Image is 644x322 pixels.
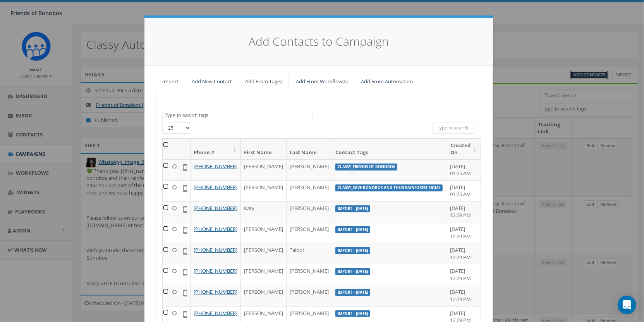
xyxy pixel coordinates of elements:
td: [PERSON_NAME] [241,159,287,180]
label: Import - [DATE] [335,268,370,275]
th: Contact Tags [332,139,447,159]
td: [PERSON_NAME] [287,159,332,180]
h4: Add Contacts to Campaign [156,33,481,50]
a: [PHONE_NUMBER] [194,288,237,295]
td: [DATE] 12:29 PM [447,264,481,285]
td: [PERSON_NAME] [287,285,332,306]
label: classy_Friends of Bonobos [335,164,397,170]
label: Import - [DATE] [335,226,370,233]
td: [PERSON_NAME] [287,222,332,243]
td: [PERSON_NAME] [241,243,287,264]
a: Add From Automation [355,74,419,90]
td: [PERSON_NAME] [241,285,287,306]
td: [PERSON_NAME] [241,222,287,243]
a: [PHONE_NUMBER] [194,163,237,170]
label: Import - [DATE] [335,289,370,296]
td: [DATE] 12:29 PM [447,222,481,243]
th: Last Name [287,139,332,159]
label: Import - [DATE] [335,205,370,212]
a: [PHONE_NUMBER] [194,310,237,317]
th: Phone #: activate to sort column ascending [191,139,241,159]
td: Talbot [287,243,332,264]
td: Katy [241,201,287,222]
td: [DATE] 12:29 PM [447,201,481,222]
a: Add From Workflow(s) [290,74,354,90]
div: Open Intercom Messenger [618,296,636,314]
a: [PHONE_NUMBER] [194,205,237,212]
td: [DATE] 12:29 PM [447,285,481,306]
a: Add New Contact [185,74,238,90]
a: Add From Tag(s) [239,74,289,90]
td: [PERSON_NAME] [287,201,332,222]
label: Import - [DATE] [335,310,370,317]
th: First Name [241,139,287,159]
textarea: Search [165,112,313,119]
td: [DATE] 12:29 PM [447,243,481,264]
label: classy_Save Bonobos and their Rainforest Home [335,184,443,191]
td: [PERSON_NAME] [241,264,287,285]
td: [PERSON_NAME] [287,264,332,285]
a: Import [156,74,185,90]
td: [DATE] 01:25 AM [447,180,481,201]
input: Type to search [433,122,475,134]
a: [PHONE_NUMBER] [194,246,237,253]
a: [PHONE_NUMBER] [194,184,237,191]
td: [PERSON_NAME] [287,180,332,201]
a: [PHONE_NUMBER] [194,226,237,232]
label: Import - [DATE] [335,247,370,254]
th: Created On: activate to sort column ascending [447,139,481,159]
a: [PHONE_NUMBER] [194,267,237,274]
td: [DATE] 01:25 AM [447,159,481,180]
td: [PERSON_NAME] [241,180,287,201]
